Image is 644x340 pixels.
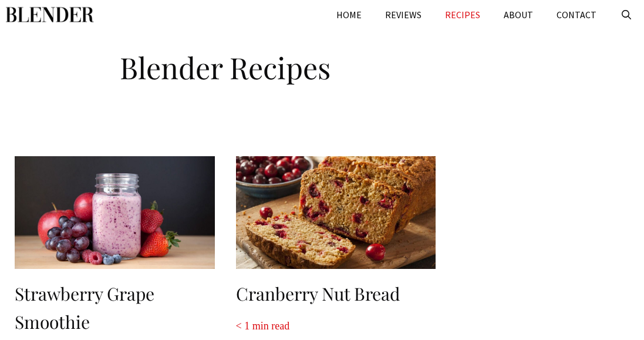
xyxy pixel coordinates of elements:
img: Strawberry Grape Smoothie [15,156,215,269]
a: Cranberry Nut Bread [236,282,400,305]
h1: Blender Recipes [9,41,441,88]
span: < 1 [236,320,250,332]
span: min read [252,320,289,332]
a: Strawberry Grape Smoothie [15,282,154,334]
img: Cranberry Nut Bread [236,156,436,269]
